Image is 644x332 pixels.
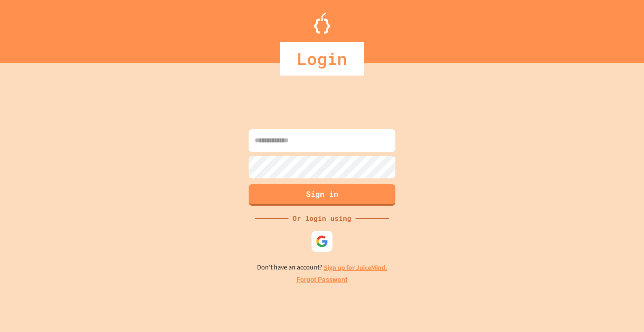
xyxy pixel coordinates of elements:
button: Sign in [249,184,395,206]
div: Or login using [288,213,356,223]
div: Login [280,42,364,76]
a: Forgot Password [296,275,348,285]
p: Don't have an account? [257,262,387,273]
a: Sign up for JuiceMind. [324,263,387,272]
img: google-icon.svg [316,235,328,248]
img: Logo.svg [314,13,330,34]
